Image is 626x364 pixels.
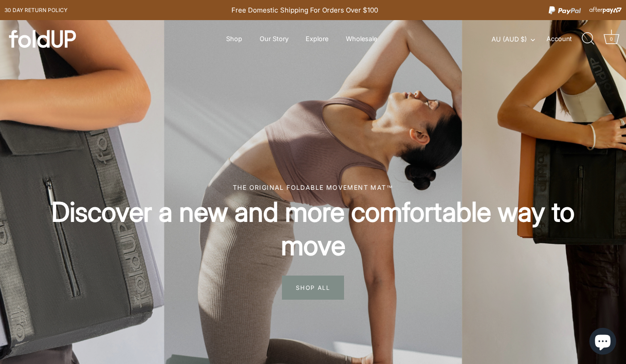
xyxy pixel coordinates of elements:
[252,30,296,47] a: Our Story
[31,195,595,262] h2: Discover a new and more comfortable way to move
[282,276,344,300] span: SHOP ALL
[9,30,76,48] img: foldUP
[607,34,616,43] div: 0
[31,183,595,192] div: The original foldable movement mat™
[204,30,399,47] div: Primary navigation
[601,29,621,49] a: Cart
[338,30,385,47] a: Wholesale
[9,30,121,48] a: foldUP
[578,29,598,49] a: Search
[546,33,581,44] a: Account
[4,5,67,16] a: 30 day Return policy
[587,328,619,357] inbox-online-store-chat: Shopify online store chat
[298,30,336,47] a: Explore
[218,30,250,47] a: Shop
[492,35,545,43] button: AU (AUD $)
